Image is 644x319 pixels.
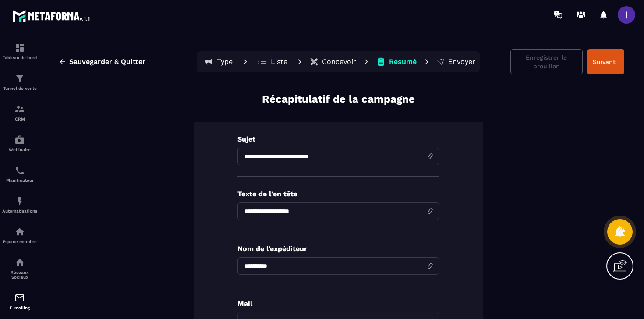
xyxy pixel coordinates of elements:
img: formation [14,73,25,84]
img: scheduler [14,165,25,176]
a: schedulerschedulerPlanificateur [2,159,37,189]
img: automations [14,135,25,145]
a: automationsautomationsWebinaire [2,128,37,159]
img: formation [14,104,25,114]
p: Mail [237,299,439,308]
button: Liste [253,53,292,71]
img: formation [14,43,25,53]
p: E-mailing [2,305,37,310]
a: automationsautomationsAutomatisations [2,189,37,220]
p: Espace membre [2,239,37,244]
p: Envoyer [448,57,475,66]
p: Automatisations [2,209,37,213]
img: social-network [14,257,25,268]
p: Type [217,57,233,66]
button: Envoyer [434,53,478,71]
a: automationsautomationsEspace membre [2,220,37,251]
img: automations [14,227,25,237]
a: formationformationTableau de bord [2,36,37,67]
img: automations [14,196,25,206]
p: Sujet [237,135,439,143]
p: Tableau de bord [2,55,37,60]
button: Sauvegarder & Quitter [52,54,152,70]
a: formationformationCRM [2,97,37,128]
p: Réseaux Sociaux [2,270,37,280]
p: Texte de l’en tête [237,190,439,198]
a: social-networksocial-networkRéseaux Sociaux [2,251,37,286]
p: Récapitulatif de la campagne [262,92,415,106]
span: Sauvegarder & Quitter [69,57,145,66]
p: Webinaire [2,147,37,152]
p: Nom de l'expéditeur [237,245,439,253]
button: Concevoir [307,53,359,71]
img: email [14,293,25,303]
p: Liste [271,57,287,66]
p: CRM [2,117,37,121]
button: Type [198,53,238,71]
p: Concevoir [322,57,356,66]
p: Résumé [389,57,417,66]
img: logo [12,8,91,24]
button: Résumé [374,53,419,71]
button: Suivant [587,49,624,74]
p: Planificateur [2,178,37,183]
a: formationformationTunnel de vente [2,67,37,97]
a: emailemailE-mailing [2,286,37,317]
p: Tunnel de vente [2,86,37,91]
